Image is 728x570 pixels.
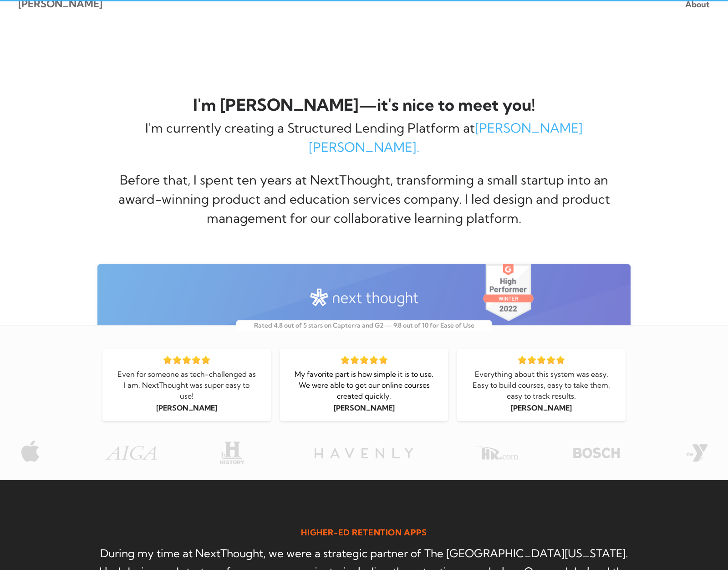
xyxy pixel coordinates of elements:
span: [PERSON_NAME] [156,403,217,412]
p: Even for someone as tech-challenged as I am, NextThought was super easy to use! [116,369,257,401]
a: [PERSON_NAME] [PERSON_NAME]. [309,120,583,155]
span: My favorite part is how simple it is to use. We were able to get our online courses created quickly. [295,370,433,401]
img: ico-5-star-rating-gradient-small2 [518,356,565,364]
span: I'm [PERSON_NAME]—it's nice to meet you! [193,94,535,115]
span: [PERSON_NAME] [511,403,572,412]
p: Everything about this system was easy. Easy to build courses, easy to take them, easy to track re... [471,369,612,401]
span: HIGHER-ED RETENTION APPS [301,527,427,538]
img: h-logo@2x-2 [207,442,258,464]
img: b-logo@2x-1 [571,445,622,462]
span: Rated 4.8 out of 5 stars on Capterra and G2 — 9.8 out of 10 for Ease of Use [254,321,474,329]
img: y-logo@2x-2 [672,442,723,464]
span: I'm currently creating a Structured Lending Platform at [145,120,583,155]
img: a-logo2@2x-2 [5,440,56,462]
img: hr-logo@2x-1 [470,443,521,463]
span: [PERSON_NAME] [334,403,395,412]
img: ico-5-star-rating-gradient-small2 [341,356,387,364]
img: hv-logo@2x-1 [312,445,416,462]
img: ico-5-star-rating-gradient-small2 [163,356,210,364]
a: NextThought Learning Platform [97,264,630,544]
img: ai-logo@2x [106,446,157,460]
span: Before that, I spent ten years at NextThought, transforming a small startup into an award-winning... [118,172,610,226]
